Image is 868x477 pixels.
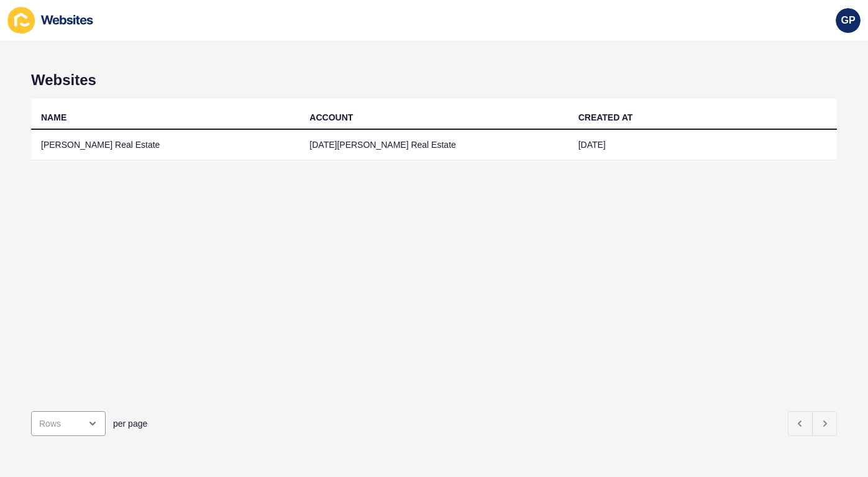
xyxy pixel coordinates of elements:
[569,130,837,160] td: [DATE]
[841,14,855,27] span: GP
[309,111,353,124] div: ACCOUNT
[113,417,147,430] span: per page
[31,130,299,160] td: [PERSON_NAME] Real Estate
[41,111,66,124] div: NAME
[31,411,106,436] div: open menu
[578,111,633,124] div: CREATED AT
[299,130,568,160] td: [DATE][PERSON_NAME] Real Estate
[31,71,837,89] h1: Websites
